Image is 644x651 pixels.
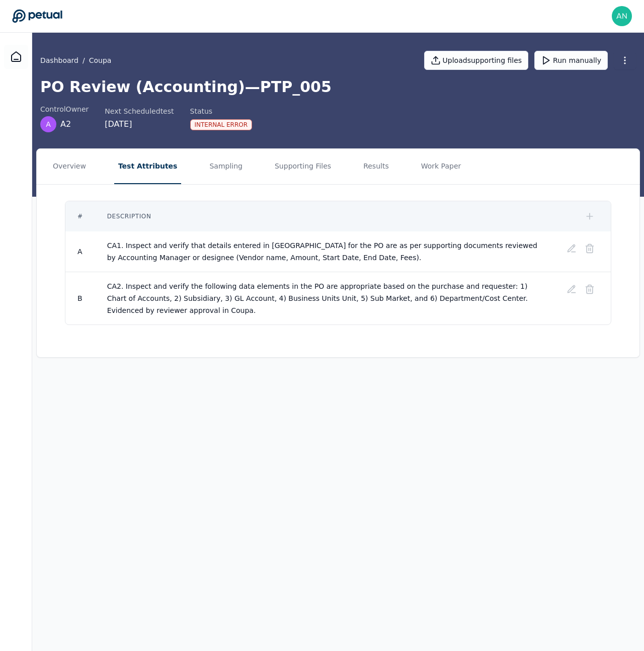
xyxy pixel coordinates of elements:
[581,207,599,225] button: Add test attribute
[562,239,581,258] button: Edit test attribute
[40,55,78,65] a: Dashboard
[107,282,530,314] span: CA2. Inspect and verify the following data elements in the PO are appropriate based on the purcha...
[4,45,28,69] a: Dashboard
[105,118,174,130] div: [DATE]
[424,51,529,70] button: Uploadsupporting files
[40,104,89,114] div: control Owner
[37,149,639,184] nav: Tabs
[65,201,95,231] th: #
[40,78,636,96] h1: PO Review (Accounting) — PTP_005
[40,55,111,65] div: /
[12,9,62,23] a: Go to Dashboard
[271,149,335,184] button: Supporting Files
[89,55,112,65] button: Coupa
[77,248,83,256] span: A
[46,119,51,129] span: A
[562,280,581,298] button: Edit test attribute
[581,239,599,258] button: Delete test attribute
[205,149,247,184] button: Sampling
[612,6,632,26] img: andrew+doordash@petual.ai
[417,149,465,184] button: Work Paper
[190,119,253,130] div: Internal Error
[95,201,550,231] th: Description
[107,241,540,262] span: CA1. Inspect and verify that details entered in [GEOGRAPHIC_DATA] for the PO are as per supportin...
[77,294,83,302] span: B
[105,106,174,116] div: Next Scheduled test
[60,118,71,130] span: A2
[534,51,608,70] button: Run manually
[581,280,599,298] button: Delete test attribute
[190,106,253,116] div: Status
[49,149,90,184] button: Overview
[359,149,393,184] button: Results
[114,149,182,184] button: Test Attributes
